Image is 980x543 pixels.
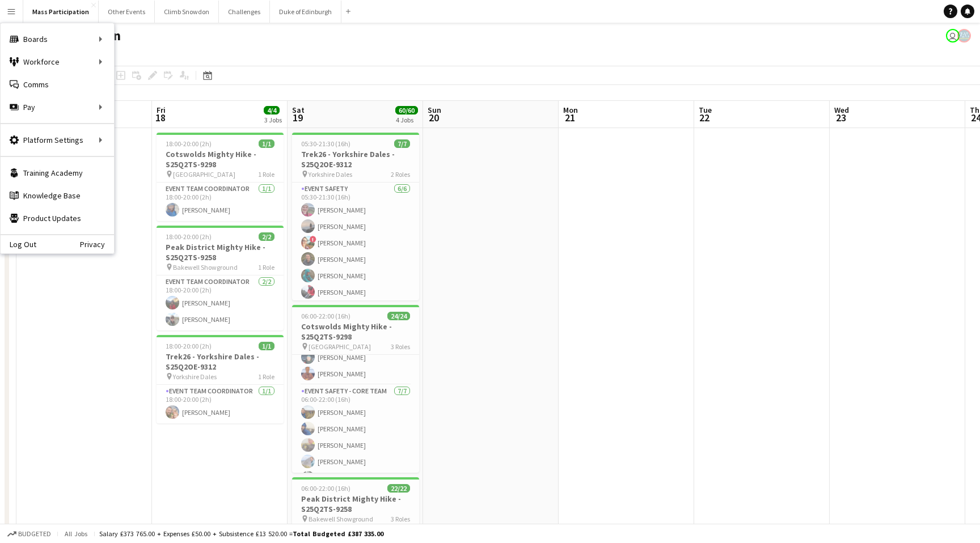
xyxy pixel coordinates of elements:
[292,494,419,514] h3: Peak District Mighty Hike - S25Q2TS-9258
[428,105,441,115] span: Sun
[309,515,373,523] span: Bakewell Showground
[426,111,441,124] span: 20
[301,484,350,493] span: 06:00-22:00 (16h)
[1,73,114,96] a: Comms
[697,111,712,124] span: 22
[219,1,270,23] button: Challenges
[563,105,578,115] span: Mon
[157,275,284,330] app-card-role: Event Team Coordinator2/218:00-20:00 (2h)[PERSON_NAME][PERSON_NAME]
[394,139,410,148] span: 7/7
[62,529,90,538] span: All jobs
[1,50,114,73] div: Workforce
[155,1,219,23] button: Climb Snowdon
[396,116,417,124] div: 4 Jobs
[699,105,712,115] span: Tue
[264,116,282,124] div: 3 Jobs
[258,263,274,271] span: 1 Role
[309,342,371,351] span: [GEOGRAPHIC_DATA]
[259,232,274,241] span: 2/2
[561,111,578,124] span: 21
[155,111,166,124] span: 18
[310,236,316,243] span: !
[292,321,419,342] h3: Cotswolds Mighty Hike - S25Q2TS-9298
[99,529,383,538] div: Salary £373 765.00 + Expenses £50.00 + Subsistence £13 520.00 =
[166,342,212,350] span: 18:00-20:00 (2h)
[946,29,960,43] app-user-avatar: Ross Worthington
[80,240,114,249] a: Privacy
[292,183,419,303] app-card-role: Event Safety6/605:30-21:30 (16h)[PERSON_NAME][PERSON_NAME]![PERSON_NAME][PERSON_NAME][PERSON_NAME...
[395,106,418,114] span: 60/60
[270,1,341,23] button: Duke of Edinburgh
[166,139,212,148] span: 18:00-20:00 (2h)
[166,232,212,241] span: 18:00-20:00 (2h)
[292,105,305,115] span: Sat
[173,170,235,179] span: [GEOGRAPHIC_DATA]
[293,529,383,538] span: Total Budgeted £387 335.00
[391,170,410,179] span: 2 Roles
[290,111,305,124] span: 19
[1,28,114,50] div: Boards
[157,385,284,423] app-card-role: Event Team Coordinator1/118:00-20:00 (2h)[PERSON_NAME]
[1,184,114,207] a: Knowledge Base
[173,372,217,381] span: Yorkshire Dales
[391,515,410,523] span: 3 Roles
[301,312,350,320] span: 06:00-22:00 (16h)
[1,162,114,184] a: Training Academy
[264,106,280,114] span: 4/4
[833,111,849,124] span: 23
[157,226,284,330] app-job-card: 18:00-20:00 (2h)2/2Peak District Mighty Hike - S25Q2TS-9258 Bakewell Showground1 RoleEvent Team C...
[157,351,284,372] h3: Trek26 - Yorkshire Dales - S25Q2OE-9312
[173,263,238,271] span: Bakewell Showground
[157,183,284,221] app-card-role: Event Team Coordinator1/118:00-20:00 (2h)[PERSON_NAME]
[834,105,849,115] span: Wed
[292,149,419,169] h3: Trek26 - Yorkshire Dales - S25Q2OE-9312
[258,372,274,381] span: 1 Role
[258,170,274,179] span: 1 Role
[957,29,971,43] app-user-avatar: Staff RAW Adventures
[157,105,166,115] span: Fri
[157,133,284,221] app-job-card: 18:00-20:00 (2h)1/1Cotswolds Mighty Hike - S25Q2TS-9298 [GEOGRAPHIC_DATA]1 RoleEvent Team Coordin...
[301,139,350,148] span: 05:30-21:30 (16h)
[1,129,114,151] div: Platform Settings
[99,1,155,23] button: Other Events
[1,207,114,230] a: Product Updates
[1,240,36,249] a: Log Out
[157,242,284,262] h3: Peak District Mighty Hike - S25Q2TS-9258
[387,312,410,320] span: 24/24
[1,96,114,118] div: Pay
[387,484,410,493] span: 22/22
[6,528,53,540] button: Budgeted
[309,170,352,179] span: Yorkshire Dales
[391,342,410,351] span: 3 Roles
[157,149,284,169] h3: Cotswolds Mighty Hike - S25Q2TS-9298
[292,133,419,300] app-job-card: 05:30-21:30 (16h)7/7Trek26 - Yorkshire Dales - S25Q2OE-9312 Yorkshire Dales2 RolesEvent Safety6/6...
[18,530,51,538] span: Budgeted
[292,385,419,522] app-card-role: Event Safety - Core Team7/706:00-22:00 (16h)[PERSON_NAME][PERSON_NAME][PERSON_NAME][PERSON_NAME]
[157,335,284,423] app-job-card: 18:00-20:00 (2h)1/1Trek26 - Yorkshire Dales - S25Q2OE-9312 Yorkshire Dales1 RoleEvent Team Coordi...
[259,139,274,148] span: 1/1
[23,1,99,23] button: Mass Participation
[292,305,419,473] app-job-card: 06:00-22:00 (16h)24/24Cotswolds Mighty Hike - S25Q2TS-9298 [GEOGRAPHIC_DATA]3 Roles[PERSON_NAME][...
[259,342,274,350] span: 1/1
